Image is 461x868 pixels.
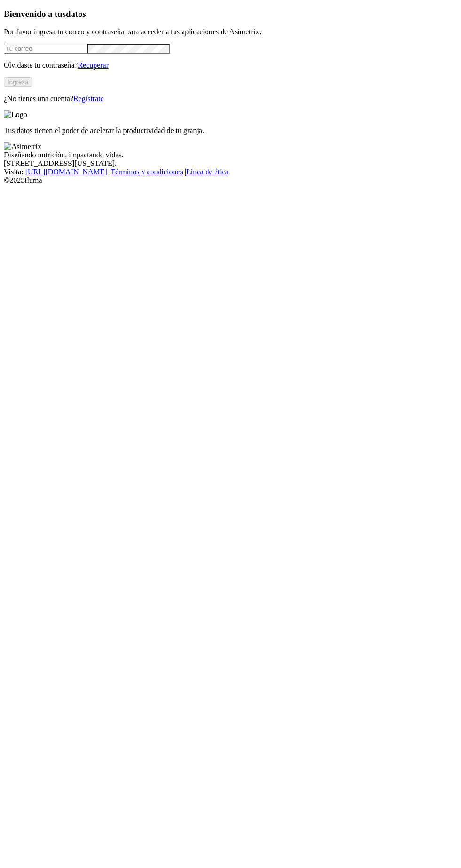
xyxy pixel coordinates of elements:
input: Tu correo [4,44,87,54]
a: Regístrate [73,94,104,102]
div: Visita : | | [4,168,457,176]
p: Por favor ingresa tu correo y contraseña para acceder a tus aplicaciones de Asimetrix: [4,28,457,36]
p: ¿No tienes una cuenta? [4,94,457,103]
p: Olvidaste tu contraseña? [4,61,457,70]
h3: Bienvenido a tus [4,9,457,19]
button: Ingresa [4,77,32,87]
a: Línea de ética [186,168,229,176]
a: Términos y condiciones [111,168,183,176]
div: [STREET_ADDRESS][US_STATE]. [4,159,457,168]
img: Asimetrix [4,142,41,151]
a: Recuperar [78,61,109,69]
a: [URL][DOMAIN_NAME] [25,168,107,176]
p: Tus datos tienen el poder de acelerar la productividad de tu granja. [4,126,457,135]
img: Logo [4,110,27,119]
div: Diseñando nutrición, impactando vidas. [4,151,457,159]
div: © 2025 Iluma [4,176,457,185]
span: datos [66,9,86,19]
